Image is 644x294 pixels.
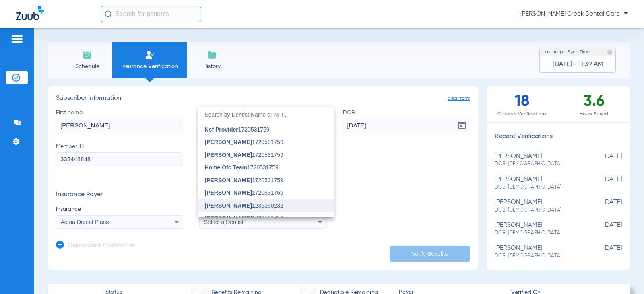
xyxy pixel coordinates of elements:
[205,127,270,132] span: 1720531759
[205,164,279,170] span: 1720531759
[198,107,334,123] input: dropdown search
[205,152,283,158] span: 1720531759
[205,177,283,183] span: 1720531759
[205,164,248,171] span: Home Ofc Team
[205,202,252,209] span: [PERSON_NAME]
[205,189,252,196] span: [PERSON_NAME]
[205,215,283,221] span: 1720531759
[205,139,283,145] span: 1720531759
[205,203,283,208] span: 1235350232
[205,139,252,145] span: [PERSON_NAME]
[205,152,252,158] span: [PERSON_NAME]
[205,126,238,133] span: Nsf Provider
[205,177,252,183] span: [PERSON_NAME]
[205,215,252,221] span: [PERSON_NAME]
[205,190,283,195] span: 1720531759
